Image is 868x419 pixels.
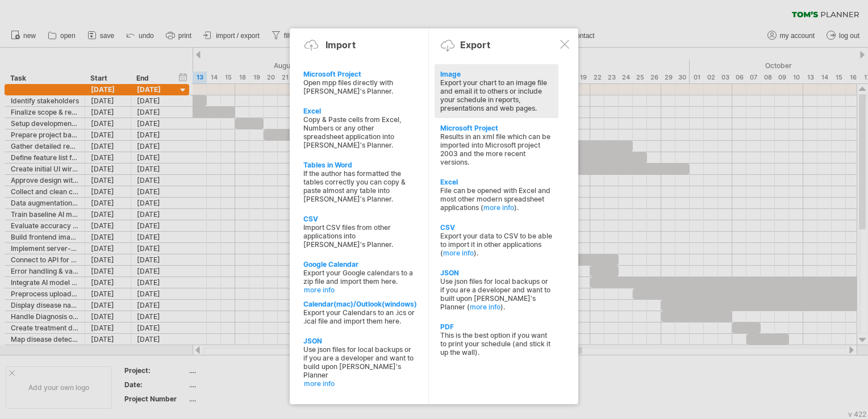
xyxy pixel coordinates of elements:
div: This is the best option if you want to print your schedule (and stick it up the wall). [440,331,553,357]
div: PDF [440,322,553,331]
div: File can be opened with Excel and most other modern spreadsheet applications ( ). [440,186,553,212]
div: Copy & Paste cells from Excel, Numbers or any other spreadsheet application into [PERSON_NAME]'s ... [303,115,416,149]
a: more info [304,286,416,294]
div: Export [460,39,490,51]
div: CSV [440,223,553,232]
div: Tables in Word [303,161,416,169]
a: more info [443,249,474,257]
div: Export your data to CSV to be able to import it in other applications ( ). [440,232,553,257]
div: Excel [440,178,553,186]
div: Import [325,39,356,51]
a: more info [483,203,514,212]
a: more info [470,303,500,311]
div: Use json files for local backups or if you are a developer and want to built upon [PERSON_NAME]'s... [440,277,553,311]
div: Microsoft Project [440,124,553,132]
div: Results in an xml file which can be imported into Microsoft project 2003 and the more recent vers... [440,132,553,166]
div: If the author has formatted the tables correctly you can copy & paste almost any table into [PERS... [303,169,416,203]
div: Excel [303,107,416,115]
div: Export your chart to an image file and email it to others or include your schedule in reports, pr... [440,78,553,112]
a: more info [304,379,416,388]
div: Image [440,70,553,78]
div: JSON [440,269,553,277]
